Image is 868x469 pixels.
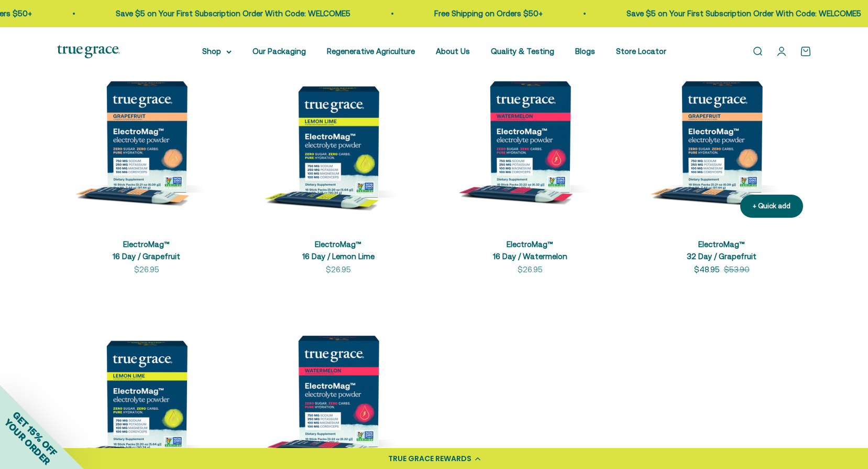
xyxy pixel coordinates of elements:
[753,201,790,212] div: + Quick add
[388,453,471,464] div: TRUE GRACE REWARDS
[326,263,351,276] sale-price: $26.95
[436,47,470,56] a: About Us
[327,47,415,56] a: Regenerative Agriculture
[541,7,776,20] p: Save $5 on Your First Subscription Order With Code: WELCOME5
[30,7,265,20] p: Save $5 on Your First Subscription Order With Code: WELCOME5
[113,240,180,261] a: ElectroMag™16 Day / Grapefruit
[134,263,159,276] sale-price: $26.95
[687,240,756,261] a: ElectroMag™32 Day / Grapefruit
[616,47,666,56] a: Store Locator
[2,417,52,467] span: YOUR ORDER
[724,263,750,276] compare-at-price: $53.90
[249,47,428,226] img: ElectroMag™
[441,47,620,226] img: ElectroMag™
[632,47,811,226] img: ElectroMag™
[694,263,720,276] sale-price: $48.95
[575,47,595,56] a: Blogs
[493,240,567,261] a: ElectroMag™16 Day / Watermelon
[252,47,306,56] a: Our Packaging
[349,9,457,18] a: Free Shipping on Orders $50+
[10,409,59,458] span: GET 15% OFF
[202,45,232,58] summary: Shop
[302,240,375,261] a: ElectroMag™16 Day / Lemon Lime
[518,263,543,276] sale-price: $26.95
[491,47,554,56] a: Quality & Testing
[57,47,236,226] img: ElectroMag™
[740,195,803,218] button: + Quick add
